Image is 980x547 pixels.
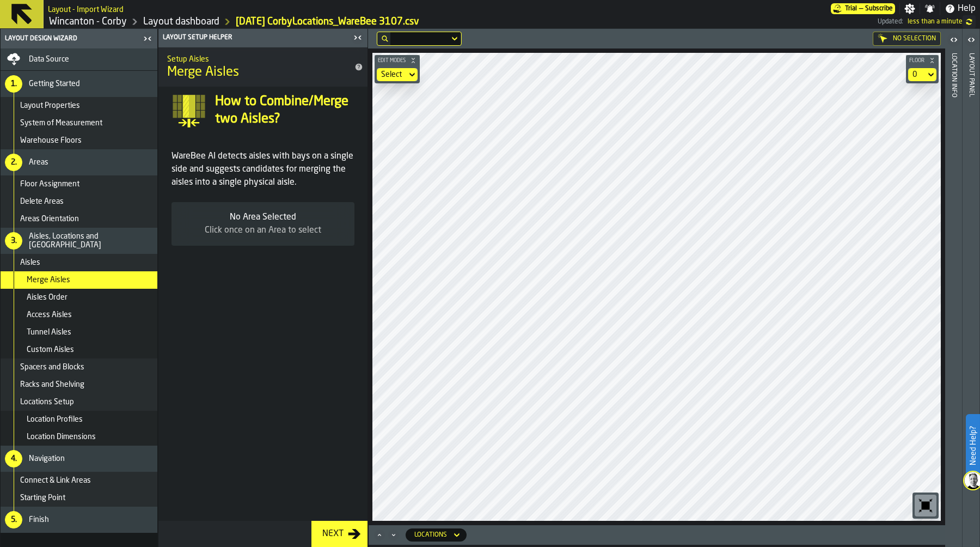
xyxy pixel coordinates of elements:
[950,51,958,544] div: Location Info
[161,34,350,41] div: Layout Setup Helper
[375,55,420,66] button: button-
[1,289,157,306] li: menu Aisles Order
[5,154,22,171] div: 2.
[163,93,363,128] div: input-question-How to Combine/Merge two Aisles?
[967,51,975,544] div: Layout panel
[1,132,157,149] li: menu Warehouse Floors
[1,324,157,341] li: menu Tunnel Aisles
[20,197,64,206] span: Delete Areas
[387,530,400,540] button: Minimize
[878,18,903,26] span: Updated:
[907,58,927,64] span: Floor
[1,271,157,289] li: menu Merge Aisles
[376,58,408,64] span: Edit Modes
[958,2,976,15] span: Help
[406,528,467,542] div: DropdownMenuValue-locations
[1,358,157,376] li: menu Spacers and Blocks
[1,341,157,358] li: menu Custom Aisles
[20,215,79,223] span: Areas Orientation
[908,18,963,26] span: 17/08/2025, 09:40:12
[414,531,447,539] div: DropdownMenuValue-locations
[5,75,22,93] div: 1.
[20,398,74,406] span: Locations Setup
[29,515,49,524] span: Finish
[373,530,386,540] button: Maximize
[27,415,83,424] span: Location Profiles
[5,232,22,250] div: 3.
[20,101,80,110] span: Layout Properties
[912,493,939,519] div: button-toolbar-undefined
[912,70,921,79] div: DropdownMenuValue-default-floor
[27,433,96,441] span: Location Dimensions
[20,180,79,189] span: Floor Assignment
[27,293,68,302] span: Aisles Order
[900,3,920,14] label: button-toggle-Settings
[1,97,157,114] li: menu Layout Properties
[158,47,367,87] div: title-Merge Aisles
[48,15,463,28] nav: Breadcrumb
[5,450,22,467] div: 4.
[920,3,940,14] label: button-toggle-Notifications
[1,489,157,507] li: menu Starting Point
[859,5,863,13] span: —
[1,29,157,48] header: Layout Design Wizard
[1,306,157,324] li: menu Access Aisles
[143,16,219,28] a: link-to-/wh/i/ace0e389-6ead-4668-b816-8dc22364bb41/designer
[1,446,157,472] li: menu Navigation
[940,2,980,15] label: button-toggle-Help
[180,224,346,237] div: Click once on an Area to select
[945,29,962,547] header: Location Info
[20,494,65,502] span: Starting Point
[29,80,80,88] span: Getting Started
[1,228,157,254] li: menu Aisles, Locations and Bays
[29,232,153,250] span: Aisles, Locations and [GEOGRAPHIC_DATA]
[946,31,961,51] label: button-toggle-Open
[311,521,367,547] button: button-Next
[865,5,893,13] span: Subscribe
[1,411,157,428] li: menu Location Profiles
[158,29,367,47] header: Layout Setup Helper
[20,136,82,145] span: Warehouse Floors
[27,311,72,319] span: Access Aisles
[873,32,941,46] div: No Selection
[171,150,354,189] p: WareBee AI detects aisles with bays on a single side and suggests candidates for merging the aisl...
[1,507,157,533] li: menu Finish
[180,211,346,224] div: No Area Selected
[27,276,70,284] span: Merge Aisles
[29,454,65,463] span: Navigation
[48,3,124,14] h2: Sub Title
[20,258,40,267] span: Aisles
[167,53,341,64] h2: Sub Title
[29,55,69,64] span: Data Source
[20,380,84,389] span: Racks and Shelving
[3,35,140,42] div: Layout Design Wizard
[967,415,979,476] label: Need Help?
[20,119,102,127] span: System of Measurement
[350,31,365,44] label: button-toggle-Close me
[5,511,22,528] div: 5.
[908,68,936,81] div: DropdownMenuValue-default-floor
[1,71,157,97] li: menu Getting Started
[1,48,157,71] li: menu Data Source
[1,376,157,393] li: menu Racks and Shelving
[1,428,157,446] li: menu Location Dimensions
[27,345,74,354] span: Custom Aisles
[1,175,157,193] li: menu Floor Assignment
[20,363,84,372] span: Spacers and Blocks
[27,328,71,337] span: Tunnel Aisles
[1,149,157,175] li: menu Areas
[381,70,402,79] div: DropdownMenuValue-none
[382,35,388,42] div: hide filter
[167,64,239,81] span: Merge Aisles
[1,472,157,489] li: menu Connect & Link Areas
[963,29,979,547] header: Layout panel
[215,93,354,128] h4: How to Combine/Merge two Aisles?
[236,16,419,28] a: link-to-/wh/i/ace0e389-6ead-4668-b816-8dc22364bb41/import/layout/7c3bd9f9-6545-4cb3-b6ca-954d2a39...
[1,210,157,228] li: menu Areas Orientation
[906,55,939,66] button: button-
[1,193,157,210] li: menu Delete Areas
[963,15,976,28] label: button-toggle-undefined
[831,3,895,14] a: link-to-/wh/i/ace0e389-6ead-4668-b816-8dc22364bb41/pricing/
[1,114,157,132] li: menu System of Measurement
[964,31,979,51] label: button-toggle-Open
